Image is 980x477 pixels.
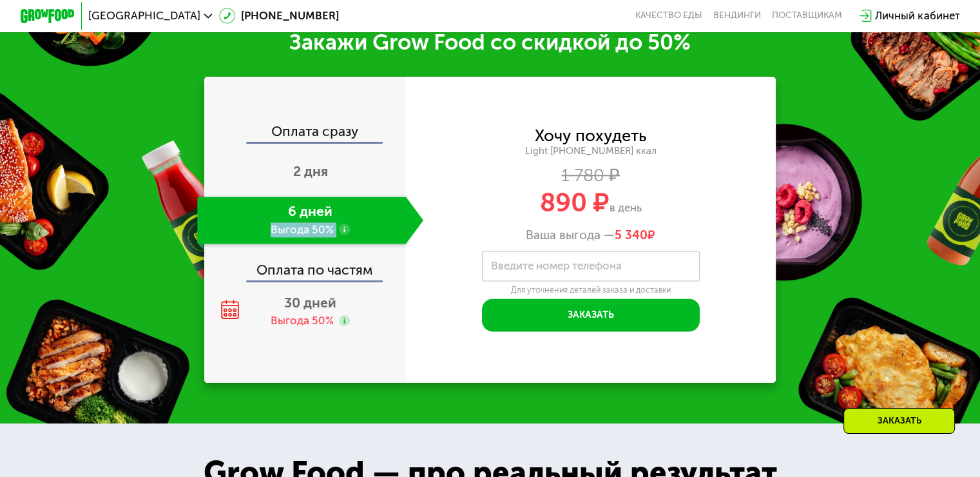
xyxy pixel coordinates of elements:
[615,228,655,242] span: ₽
[219,8,339,24] a: [PHONE_NUMBER]
[843,408,955,434] div: Заказать
[772,10,842,21] div: поставщикам
[406,145,776,157] div: Light [PHONE_NUMBER] ккал
[491,262,622,270] label: Введите номер телефона
[482,285,700,295] div: Для уточнения деталей заказа и доставки
[535,128,646,143] div: Хочу похудеть
[271,313,334,328] div: Выгода 50%
[610,201,642,214] span: в день
[713,10,761,21] a: Вендинги
[406,168,776,182] div: 1 780 ₽
[635,10,702,21] a: Качество еды
[482,298,700,331] button: Заказать
[284,295,336,311] span: 30 дней
[615,228,648,242] span: 5 340
[406,228,776,242] div: Ваша выгода —
[206,124,406,142] div: Оплата сразу
[88,10,200,21] span: [GEOGRAPHIC_DATA]
[540,187,610,218] span: 890 ₽
[206,249,406,281] div: Оплата по частям
[293,163,328,179] span: 2 дня
[875,8,959,24] div: Личный кабинет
